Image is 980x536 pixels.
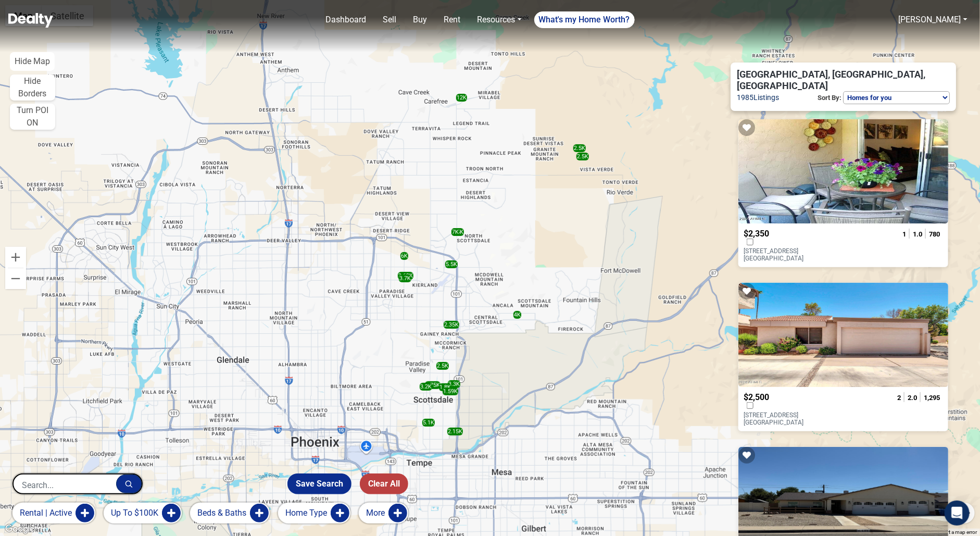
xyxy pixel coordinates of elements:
[897,394,901,402] span: 2
[744,229,769,239] span: $2,350
[10,52,55,71] button: Hide Map
[902,230,906,238] span: 1
[12,503,95,523] button: rental | active
[447,428,463,435] div: 2.15K
[8,13,53,28] img: Dealty - Buy, Sell & Rent Homes
[929,230,940,238] span: 780
[443,388,458,395] div: 1.59K
[913,230,922,238] span: 1.0
[456,94,467,102] div: 12K
[513,311,521,319] div: 4K
[10,104,55,130] button: Turn POI ON
[287,473,351,494] button: Save Search
[445,260,458,268] div: 5.5K
[422,419,435,427] div: 5.1K
[924,394,940,402] span: 1,295
[737,92,779,104] span: 1985 Listings
[816,91,843,105] p: Sort By:
[439,9,464,30] a: Rent
[908,394,917,402] span: 2.0
[444,321,459,329] div: 2.35K
[5,247,26,268] button: Zoom in
[744,392,769,402] span: $2,500
[190,503,270,523] button: Beds & Baths
[379,9,400,30] a: Sell
[104,503,182,523] button: Up to $100K
[425,381,441,389] div: 3.75K
[473,9,525,30] a: Resources
[278,503,350,523] button: Home Type
[360,473,408,494] button: Clear All
[321,9,370,30] a: Dashboard
[400,252,408,260] div: 6K
[14,475,116,495] input: Search...
[399,275,411,282] div: 3.7K
[899,15,961,24] a: [PERSON_NAME]
[5,505,36,536] iframe: BigID CMP Widget
[945,501,970,526] div: Open Intercom Messenger
[451,228,459,236] div: 7K
[436,362,449,370] div: 2.5K
[744,247,827,262] p: [STREET_ADDRESS] [GEOGRAPHIC_DATA]
[744,412,827,426] p: [STREET_ADDRESS] [GEOGRAPHIC_DATA]
[5,268,26,289] button: Zoom out
[10,74,55,101] button: Hide Borders
[409,9,431,30] a: Buy
[737,69,937,91] span: [GEOGRAPHIC_DATA], [GEOGRAPHIC_DATA], [GEOGRAPHIC_DATA]
[744,402,757,409] label: Compare
[534,11,635,28] a: What's my Home Worth?
[448,380,460,388] div: 3.3K
[420,383,432,391] div: 3.2K
[895,9,972,30] a: [PERSON_NAME]
[359,503,408,523] button: More
[576,153,589,160] div: 2.5K
[744,239,757,245] label: Compare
